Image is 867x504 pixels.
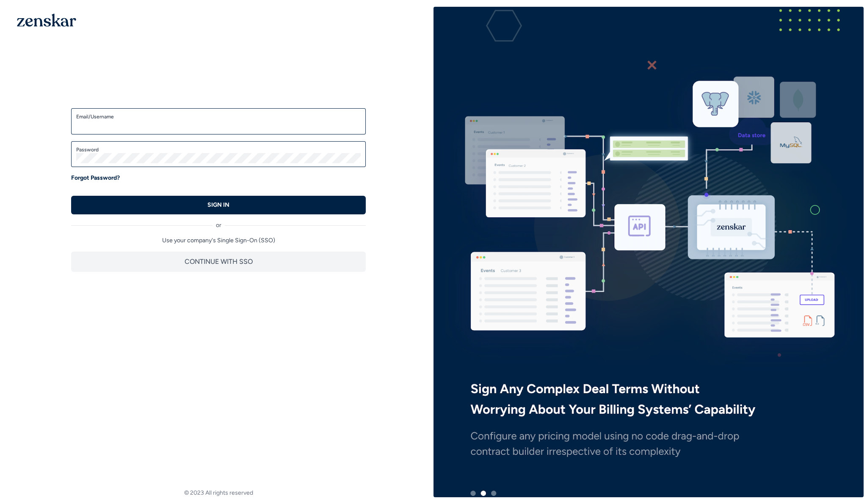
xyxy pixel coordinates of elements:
[71,214,366,230] div: or
[207,201,229,209] p: SIGN IN
[3,489,433,497] footer: © 2023 All rights reserved
[76,113,361,120] label: Email/Username
[71,236,366,245] p: Use your company's Single Sign-On (SSO)
[71,196,366,214] button: SIGN IN
[17,14,76,27] img: 1OGAJ2xQqyY4LXKgY66KYq0eOWRCkrZdAb3gUhuVAqdWPZE9SRJmCz+oDMSn4zDLXe31Ii730ItAGKgCKgCCgCikA4Av8PJUP...
[71,174,120,182] a: Forgot Password?
[76,146,361,153] label: Password
[71,252,366,272] button: CONTINUE WITH SSO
